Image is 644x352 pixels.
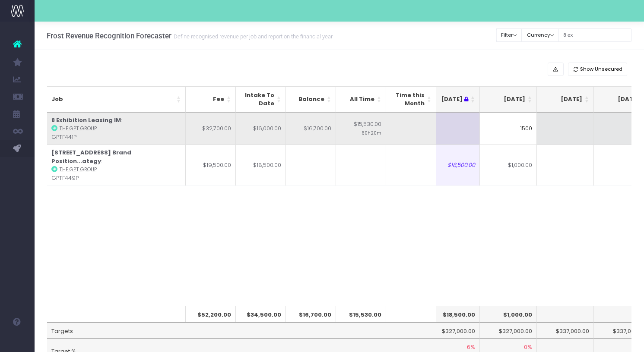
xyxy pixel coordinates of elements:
[47,31,333,40] h3: Frost Revenue Recognition Forecaster
[467,343,475,352] span: 6%
[423,306,480,322] th: $18,500.00
[47,86,186,113] th: Job: activate to sort column ascending
[236,113,286,145] td: $16,000.00
[580,66,622,73] span: Show Unsecured
[236,306,286,322] th: $34,500.00
[186,145,236,185] td: $19,500.00
[286,86,336,113] th: Balance: activate to sort column ascending
[186,86,236,113] th: Fee: activate to sort column ascending
[286,306,336,322] th: $16,700.00
[236,86,286,113] th: Intake To Date: activate to sort column ascending
[336,86,386,113] th: All Time: activate to sort column ascending
[362,129,381,136] small: 60h20m
[47,322,436,339] td: Targets
[558,28,632,42] input: Search...
[568,63,628,76] button: Show Unsecured
[336,113,386,145] td: $15,530.00
[423,322,480,339] td: $327,000.00
[47,113,186,145] td: : GPTF441P
[496,28,522,42] button: Filter
[186,306,236,322] th: $52,200.00
[51,116,121,124] strong: 8 Exhibition Leasing IM
[51,148,131,165] strong: [STREET_ADDRESS] Brand Position...ategy
[480,86,537,113] th: Sep 25: activate to sort column ascending
[59,125,97,132] abbr: The GPT Group
[524,343,532,352] span: 0%
[537,86,594,113] th: Oct 25: activate to sort column ascending
[423,86,480,113] th: Aug 25 : activate to sort column ascending
[423,145,480,185] td: $18,500.00
[171,31,333,40] small: Define recognised revenue per job and report on the financial year
[59,166,97,173] abbr: The GPT Group
[11,335,24,348] img: images/default_profile_image.png
[522,28,559,42] button: Currency
[186,113,236,145] td: $32,700.00
[537,322,594,339] td: $337,000.00
[480,145,537,185] td: $1,000.00
[586,343,589,352] span: -
[236,145,286,185] td: $18,500.00
[286,113,336,145] td: $16,700.00
[386,86,436,113] th: Time this Month: activate to sort column ascending
[480,306,537,322] th: $1,000.00
[480,322,537,339] td: $327,000.00
[47,145,186,185] td: : GPTF449P
[336,306,386,322] th: $15,530.00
